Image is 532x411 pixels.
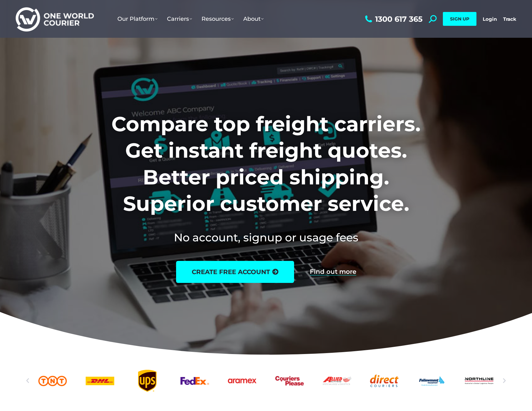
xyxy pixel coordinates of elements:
[133,370,162,392] div: 4 / 25
[275,370,304,392] a: Couriers Please logo
[483,16,497,22] a: Login
[113,9,162,29] a: Our Platform
[363,15,422,23] a: 1300 617 365
[443,12,476,26] a: SIGN UP
[465,370,493,392] a: Northline logo
[180,370,209,392] div: 5 / 25
[38,370,67,392] a: TNT logo Australian freight company
[275,370,304,392] div: 7 / 25
[323,370,351,392] div: 8 / 25
[70,230,462,245] h2: No account, signup or usage fees
[417,370,446,392] div: 10 / 25
[117,15,158,22] span: Our Platform
[239,9,268,29] a: About
[228,370,256,392] a: Aramex_logo
[243,15,264,22] span: About
[16,6,94,32] img: One World Courier
[197,9,239,29] a: Resources
[370,370,399,392] a: Direct Couriers logo
[370,370,399,392] div: 9 / 25
[38,370,493,392] div: Slides
[228,370,256,392] div: 6 / 25
[310,268,356,275] a: Find out more
[86,370,114,392] a: DHl logo
[38,370,67,392] div: 2 / 25
[323,370,351,392] a: Allied Express logo
[133,370,162,392] a: UPS logo
[450,16,469,22] span: SIGN UP
[162,9,197,29] a: Carriers
[167,15,192,22] span: Carriers
[465,370,493,392] div: 11 / 25
[180,370,209,392] a: FedEx logo
[176,261,294,283] a: create free account
[70,111,462,217] h1: Compare top freight carriers. Get instant freight quotes. Better priced shipping. Superior custom...
[202,15,234,22] span: Resources
[503,16,516,22] a: Track
[417,370,446,392] a: Followmont transoirt web logo
[86,370,114,392] div: 3 / 25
